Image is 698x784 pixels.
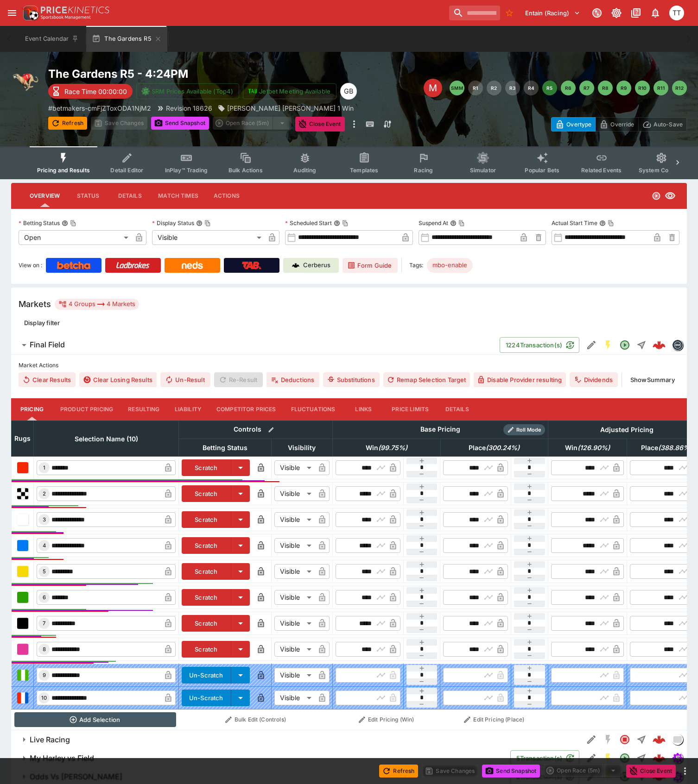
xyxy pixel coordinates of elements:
span: Roll Mode [513,426,545,434]
img: greyhound_racing.png [11,67,41,96]
div: Visible [274,486,315,501]
button: Overtype [551,117,596,132]
span: 6 [41,594,48,601]
div: Show/hide Price Roll mode configuration. [503,424,545,435]
div: 152ebd7f-f7f7-484d-baa1-cfd2e28f72a0 [653,339,666,351]
div: 4 Groups 4 Markets [58,299,135,310]
em: ( 126.90 %) [577,442,610,453]
button: Clear Losing Results [79,372,157,387]
span: Win(126.90%) [555,442,620,453]
button: Resulting [121,398,167,420]
div: split button [544,764,622,777]
button: Status [67,185,109,207]
h6: Final Field [30,340,65,350]
button: Send Snapshot [151,117,209,130]
img: Neds [182,262,203,269]
button: Copy To Clipboard [342,220,349,226]
button: My Harley vs Field [11,749,510,767]
img: PriceKinetics Logo [20,4,39,22]
label: Tags: [409,258,423,273]
div: Start From [551,117,687,132]
button: R4 [524,81,539,95]
button: Details [109,185,151,207]
button: No Bookmarks [502,6,517,20]
img: TabNZ [242,262,261,269]
button: Open [616,750,633,766]
button: R8 [598,81,613,95]
button: R11 [654,81,668,95]
span: Related Events [581,167,622,174]
svg: Closed [619,734,630,745]
button: Remap Selection Target [383,372,470,387]
svg: Visible [665,190,676,201]
button: Open [616,337,633,353]
a: Cerberus [283,258,339,273]
span: Simulator [470,167,496,174]
img: Sportsbook Management [41,15,91,19]
img: betmakers [673,340,683,350]
p: Race Time 00:00:00 [64,87,127,96]
button: Suspend AtCopy To Clipboard [450,220,457,226]
div: Visible [274,616,315,631]
button: Price Limits [384,398,436,420]
button: Edit Pricing (Place) [443,712,546,727]
button: Copy To Clipboard [608,220,614,226]
em: ( 300.24 %) [486,442,520,453]
span: Re-Result [214,372,263,387]
button: The Gardens R5 [86,26,167,52]
span: InPlay™ Trading [165,167,208,174]
button: Refresh [48,117,87,130]
button: Scratch [182,563,231,580]
button: R6 [561,81,576,95]
button: Actions [206,185,247,207]
p: Display Status [152,219,194,227]
img: jetbet-logo.svg [248,87,257,96]
em: ( 388.86 %) [658,442,692,453]
p: Auto-Save [654,119,683,129]
span: 1 [41,464,47,471]
button: Connected to PK [589,5,605,21]
button: Scratch [182,615,231,632]
button: Straight [633,337,650,353]
button: 1224Transaction(s) [500,337,579,353]
button: Substitutions [323,372,380,387]
button: Documentation [628,5,644,21]
div: Visible [274,538,315,553]
button: Toggle light/dark mode [608,5,625,21]
span: Pricing and Results [37,167,90,174]
svg: Open [652,191,661,201]
button: Fluctuations [284,398,343,420]
button: R5 [542,81,557,95]
button: more [679,765,691,777]
a: 246fbf04-d202-46c7-a38b-89f2f2bf9af5 [650,749,668,767]
a: Form Guide [343,258,398,273]
h5: Markets [19,299,51,309]
button: Event Calendar [19,26,84,52]
button: Bulk Edit (Controls) [182,712,330,727]
div: Betting Target: cerberus [427,258,473,273]
p: Betting Status [19,219,60,227]
div: Visible [274,642,315,657]
a: 6a814977-d81a-4080-af14-4f5cc40acc89 [650,730,668,749]
div: 246fbf04-d202-46c7-a38b-89f2f2bf9af5 [653,752,666,765]
input: search [449,6,500,20]
img: simulator [673,753,683,763]
button: SGM Enabled [600,750,616,766]
button: Closed [616,731,633,748]
span: Popular Bets [525,167,559,174]
button: Display StatusCopy To Clipboard [196,220,203,226]
button: Copy To Clipboard [70,220,76,226]
span: Racing [414,167,433,174]
button: Product Pricing [53,398,121,420]
button: Send Snapshot [482,765,540,778]
button: Live Racing [11,730,583,749]
th: Controls [179,420,333,439]
h2: Copy To Clipboard [48,67,421,81]
div: Visible [274,564,315,579]
button: Overview [22,185,67,207]
button: Refresh [379,765,418,778]
div: Visible [274,590,315,605]
button: Copy To Clipboard [204,220,211,226]
button: Edit Detail [583,337,600,353]
button: Deductions [267,372,319,387]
